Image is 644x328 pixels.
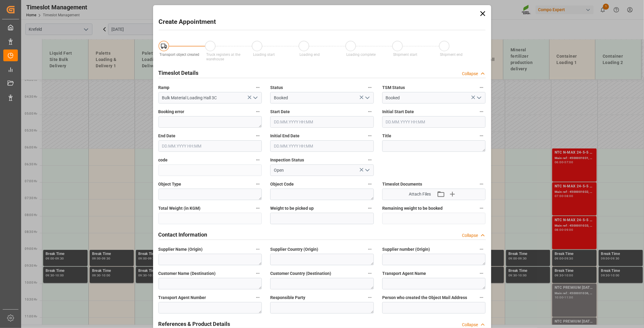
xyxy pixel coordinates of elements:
[366,84,374,91] button: Status
[159,205,201,212] span: Total Weight (in KGM)
[253,53,275,57] span: Loading start
[254,269,262,277] button: Customer Name (Destination)
[159,181,181,187] span: Object Type
[159,69,199,77] h2: Timeslot Details
[393,53,417,57] span: Shipment start
[462,232,478,239] div: Collapse
[382,84,405,91] span: TSM Status
[159,231,207,239] h2: Contact Information
[409,191,431,197] span: Attach Files
[270,92,374,103] input: Type to search/select
[270,295,305,301] span: Responsible Party
[159,84,170,91] span: Ramp
[159,320,230,328] h2: References & Product Details
[159,92,262,103] input: Type to search/select
[206,53,240,61] span: Truck registers at the warehouse
[366,204,374,212] button: Weight to be picked up
[366,245,374,253] button: Supplier Country (Origin)
[366,156,374,164] button: Inspection Status
[478,294,485,301] button: Person who created the Object Mail Address
[251,93,260,103] button: open menu
[270,84,283,91] span: Status
[382,295,467,301] span: Person who created the Object Mail Address
[440,53,463,57] span: Shipment end
[159,270,216,277] span: Customer Name (Destination)
[346,53,376,57] span: Loading complete
[478,132,485,140] button: Title
[382,116,486,128] input: DD.MM.YYYY HH:MM
[254,84,262,91] button: Ramp
[366,294,374,301] button: Responsible Party
[270,140,374,152] input: DD.MM.YYYY HH:MM
[366,180,374,188] button: Object Code
[254,294,262,301] button: Transport Agent Number
[382,246,430,253] span: Supplier number (Origin)
[270,270,331,277] span: Customer Country (Destination)
[366,108,374,116] button: Start Date
[366,132,374,140] button: Initial End Date
[270,181,294,187] span: Object Code
[254,156,262,164] button: code
[362,166,371,175] button: open menu
[159,133,176,139] span: End Date
[478,84,485,91] button: TSM Status
[382,109,414,115] span: Initial Start Date
[474,93,483,103] button: open menu
[270,116,374,128] input: DD.MM.YYYY HH:MM
[159,157,168,163] span: code
[382,181,422,187] span: Timeslot Documents
[478,204,485,212] button: Remaining weight to be booked
[382,133,391,139] span: Title
[254,180,262,188] button: Object Type
[300,53,320,57] span: Loading end
[270,205,314,212] span: Weight to be picked up
[366,269,374,277] button: Customer Country (Destination)
[478,245,485,253] button: Supplier number (Origin)
[362,93,371,103] button: open menu
[478,269,485,277] button: Transport Agent Name
[270,133,300,139] span: Initial End Date
[159,53,199,57] span: Transport object created
[462,71,478,77] div: Collapse
[462,322,478,328] div: Collapse
[270,109,290,115] span: Start Date
[382,270,426,277] span: Transport Agent Name
[254,245,262,253] button: Supplier Name (Origin)
[478,180,485,188] button: Timeslot Documents
[254,132,262,140] button: End Date
[382,205,443,212] span: Remaining weight to be booked
[478,108,485,116] button: Initial Start Date
[159,109,184,115] span: Booking error
[270,157,304,163] span: Inspection Status
[254,108,262,116] button: Booking error
[159,140,262,152] input: DD.MM.YYYY HH:MM
[270,246,318,253] span: Supplier Country (Origin)
[254,204,262,212] button: Total Weight (in KGM)
[159,246,203,253] span: Supplier Name (Origin)
[159,17,216,27] h2: Create Appointment
[159,295,206,301] span: Transport Agent Number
